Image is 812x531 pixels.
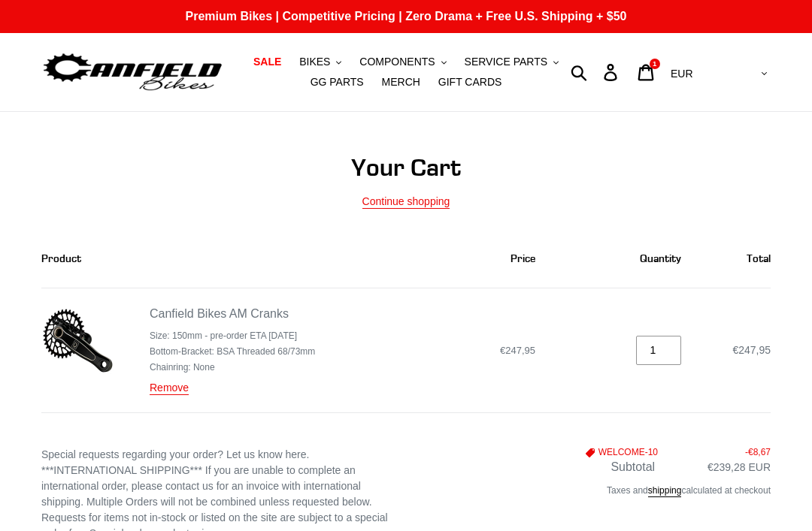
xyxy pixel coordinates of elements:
[629,56,665,89] a: 1
[150,345,315,358] li: Bottom-Bracket: BSA Threaded 68/73mm
[150,361,315,374] li: Chainring: None
[648,485,682,497] a: shipping
[246,52,289,72] a: SALE
[150,329,315,342] li: Size: 150mm - pre-order ETA [DATE]
[598,447,658,457] span: WELCOME-10
[748,447,771,457] span: €8,67
[552,231,698,288] th: Quantity
[374,72,428,92] a: MERCH
[362,195,450,209] a: Continue shopping
[253,56,281,68] span: SALE
[150,307,289,320] a: Canfield Bikes AM Cranks
[150,382,189,395] a: Remove Canfield Bikes AM Cranks - 150mm - pre-order ETA 9/30/25 / BSA Threaded 68/73mm / None
[311,76,364,89] span: GG PARTS
[465,56,547,68] span: SERVICE PARTS
[658,447,771,457] span: -
[299,56,330,68] span: BIKES
[431,72,510,92] a: GIFT CARDS
[370,231,553,288] th: Price
[457,52,566,72] button: SERVICE PARTS
[707,461,771,473] span: €239,28 EUR
[303,72,371,92] a: GG PARTS
[352,52,453,72] button: COMPONENTS
[382,76,420,89] span: MERCH
[500,345,535,356] span: €247,95
[611,460,655,473] span: Subtotal
[417,476,771,512] div: Taxes and calculated at checkout
[150,326,315,375] ul: Product details
[292,52,349,72] button: BIKES
[732,344,771,356] span: €247,95
[653,60,656,68] span: 1
[41,50,224,95] img: Canfield Bikes
[438,76,502,89] span: GIFT CARDS
[698,231,771,288] th: Total
[359,56,435,68] span: COMPONENTS
[41,231,370,288] th: Product
[41,153,771,182] h1: Your Cart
